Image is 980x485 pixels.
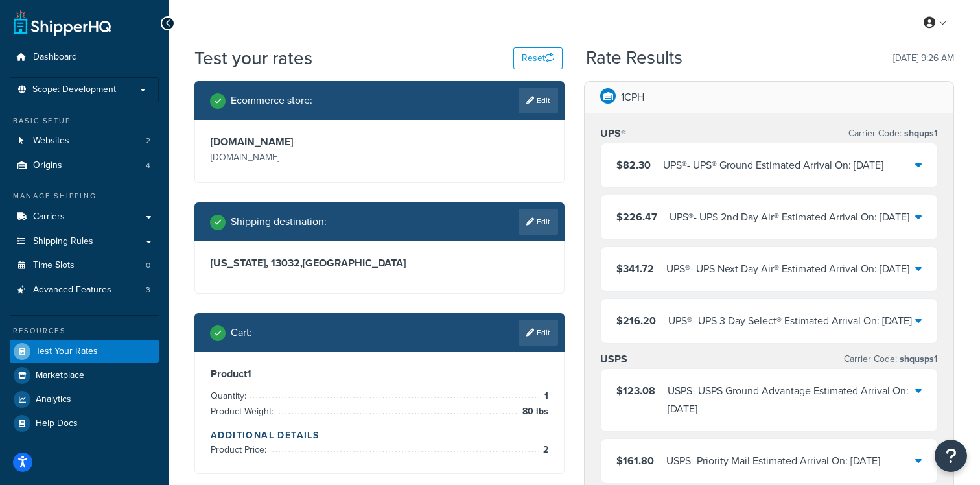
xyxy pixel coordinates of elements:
a: Marketplace [10,364,159,387]
div: UPS® - UPS® Ground Estimated Arrival On: [DATE] [663,156,883,174]
h4: Additional Details [211,429,548,442]
h2: Rate Results [586,48,682,68]
li: Advanced Features [10,278,159,302]
span: 2 [146,136,150,147]
span: Analytics [36,394,71,405]
span: $341.72 [616,261,654,276]
a: Help Docs [10,412,159,435]
a: Analytics [10,388,159,411]
div: USPS - USPS Ground Advantage Estimated Arrival On: [DATE] [668,382,915,418]
a: Time Slots0 [10,254,159,278]
p: 1CPH [621,88,644,106]
span: 0 [146,260,150,271]
span: $161.80 [616,453,654,468]
div: USPS - Priority Mail Estimated Arrival On: [DATE] [666,452,880,470]
li: Time Slots [10,254,159,278]
h3: UPS® [600,127,626,140]
a: Carriers [10,205,159,229]
a: Dashboard [10,45,159,69]
span: Advanced Features [33,285,111,296]
div: UPS® - UPS 3 Day Select® Estimated Arrival On: [DATE] [668,312,912,330]
span: Help Docs [36,418,78,429]
span: 1 [541,388,548,404]
h3: USPS [600,353,627,366]
li: Websites [10,129,159,153]
h3: [DOMAIN_NAME] [211,136,377,148]
div: Resources [10,325,159,337]
span: Origins [33,160,62,171]
h1: Test your rates [194,45,312,71]
span: Carriers [33,211,65,222]
div: UPS® - UPS Next Day Air® Estimated Arrival On: [DATE] [666,260,909,278]
a: Test Your Rates [10,340,159,363]
a: Edit [519,320,558,346]
span: Product Weight: [211,405,277,418]
h2: Shipping destination : [231,216,327,228]
span: 80 lbs [519,404,548,420]
span: $82.30 [616,158,651,172]
span: $226.47 [616,209,657,224]
p: [DATE] 9:26 AM [893,49,954,67]
span: Product Price: [211,443,270,456]
a: Edit [519,88,558,113]
span: Scope: Development [32,84,116,95]
a: Origins4 [10,154,159,178]
h3: Product 1 [211,368,548,381]
p: [DOMAIN_NAME] [211,148,377,167]
span: shqups1 [902,126,938,140]
div: Basic Setup [10,115,159,126]
button: Open Resource Center [935,440,967,472]
a: Advanced Features3 [10,278,159,302]
span: shqusps1 [897,352,938,366]
span: Websites [33,136,69,147]
a: Shipping Rules [10,230,159,254]
h3: [US_STATE], 13032 , [GEOGRAPHIC_DATA] [211,257,548,270]
a: Edit [519,209,558,235]
span: $123.08 [616,383,655,398]
span: Dashboard [33,52,77,63]
h2: Cart : [231,327,252,338]
span: Test Your Rates [36,346,98,357]
h2: Ecommerce store : [231,95,312,106]
li: Origins [10,154,159,178]
a: Websites2 [10,129,159,153]
button: Reset [513,47,563,69]
div: UPS® - UPS 2nd Day Air® Estimated Arrival On: [DATE] [670,208,909,226]
span: Marketplace [36,370,84,381]
span: 2 [540,442,548,458]
p: Carrier Code: [844,350,938,368]
span: $216.20 [616,313,656,328]
span: Time Slots [33,260,75,271]
span: 4 [146,160,150,171]
div: Manage Shipping [10,191,159,202]
span: 3 [146,285,150,296]
span: Shipping Rules [33,236,93,247]
span: Quantity: [211,389,250,403]
p: Carrier Code: [848,124,938,143]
